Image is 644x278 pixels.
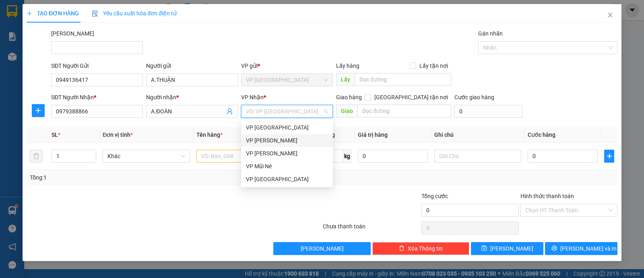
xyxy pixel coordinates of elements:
[478,30,503,37] label: Gán nhãn
[605,153,614,159] span: plus
[481,245,487,252] span: save
[336,94,362,100] span: Giao hàng
[490,244,533,253] span: [PERSON_NAME]
[241,61,333,70] div: VP gửi
[241,121,333,134] div: VP Nha Trang
[431,127,524,143] th: Ghi chú
[358,150,428,163] input: 0
[545,242,617,255] button: printer[PERSON_NAME] và In
[408,244,443,253] span: Xóa Thông tin
[246,136,328,145] div: VP [PERSON_NAME]
[241,160,333,173] div: VP Mũi Né
[520,193,574,199] label: Hình thức thanh toán
[32,107,44,114] span: plus
[241,147,333,160] div: VP Phan Thiết
[246,175,328,184] div: VP [GEOGRAPHIC_DATA]
[103,132,133,138] span: Đơn vị tính
[246,74,328,86] span: VP chợ Mũi Né
[94,8,114,16] span: Nhận:
[560,244,617,253] span: [PERSON_NAME] và In
[273,242,370,255] button: [PERSON_NAME]
[371,93,451,102] span: [GEOGRAPHIC_DATA] tận nơi
[94,7,159,26] div: VP [PERSON_NAME]
[357,105,452,117] input: Dọc đường
[27,10,79,17] span: TẠO ĐƠN HÀNG
[7,7,89,26] div: VP [GEOGRAPHIC_DATA]
[336,73,355,86] span: Lấy
[358,132,388,138] span: Giá trị hàng
[94,26,159,36] div: DUY MẠNH
[336,105,357,117] span: Giao
[196,150,283,163] input: VD: Bàn, Ghế
[196,132,223,138] span: Tên hàng
[322,222,421,236] div: Chưa thanh toán
[30,150,43,163] button: delete
[51,30,94,37] label: Mã ĐH
[372,242,469,255] button: deleteXóa Thông tin
[146,93,238,102] div: Người nhận
[434,150,521,163] input: Ghi Chú
[51,61,143,70] div: SĐT Người Gửi
[52,132,58,138] span: SL
[241,134,333,147] div: VP Phạm Ngũ Lão
[92,10,177,17] span: Yêu cầu xuất hóa đơn điện tử
[301,244,344,253] span: [PERSON_NAME]
[7,26,89,36] div: C.VƯƠNG
[355,73,452,86] input: Dọc đường
[241,94,264,100] span: VP Nhận
[454,105,522,118] input: Cước giao hàng
[51,41,143,54] input: Mã ĐH
[421,193,448,199] span: Tổng cước
[92,10,98,17] img: icon
[94,36,159,47] div: 0856783237
[343,150,351,163] span: kg
[241,173,333,186] div: VP chợ Mũi Né
[399,245,405,252] span: delete
[27,10,32,16] span: plus
[528,132,555,138] span: Cước hàng
[246,123,328,132] div: VP [GEOGRAPHIC_DATA]
[471,242,543,255] button: save[PERSON_NAME]
[336,63,359,69] span: Lấy hàng
[146,61,238,70] div: Người gửi
[227,108,233,115] span: user-add
[107,150,185,162] span: Khác
[599,4,621,27] button: Close
[246,149,328,158] div: VP [PERSON_NAME]
[6,53,19,61] span: CR :
[7,36,89,47] div: 0358063404
[6,52,90,62] div: 30.000
[607,12,613,18] span: close
[604,150,614,163] button: plus
[51,93,143,102] div: SĐT Người Nhận
[30,173,249,182] div: Tổng: 1
[7,8,19,16] span: Gửi:
[32,104,45,117] button: plus
[246,162,328,171] div: VP Mũi Né
[416,61,451,70] span: Lấy tận nơi
[551,245,557,252] span: printer
[454,94,494,100] label: Cước giao hàng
